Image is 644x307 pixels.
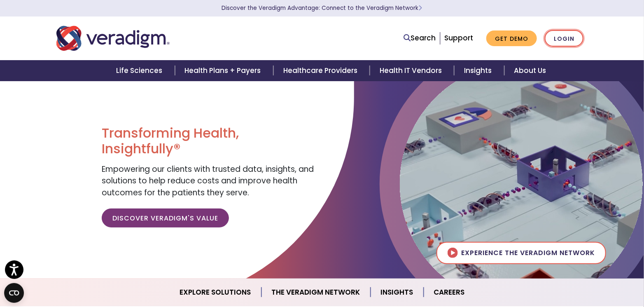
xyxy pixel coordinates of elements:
a: The Veradigm Network [261,282,371,303]
img: Veradigm logo [56,25,170,52]
a: Discover Veradigm's Value [102,209,229,227]
a: About Us [504,60,556,81]
a: Careers [424,282,474,303]
a: Health Plans + Payers [175,60,273,81]
a: Healthcare Providers [273,60,370,81]
a: Health IT Vendors [370,60,454,81]
a: Support [444,33,473,43]
a: Discover the Veradigm Advantage: Connect to the Veradigm NetworkLearn More [222,4,422,12]
span: Learn More [419,4,422,12]
a: Search [404,33,436,44]
a: Life Sciences [106,60,175,81]
a: Insights [371,282,424,303]
a: Insights [454,60,504,81]
a: Explore Solutions [170,282,261,303]
a: Login [545,30,583,47]
button: Open CMP widget [4,283,24,303]
a: Get Demo [486,30,537,47]
h1: Transforming Health, Insightfully® [102,125,316,157]
span: Empowering our clients with trusted data, insights, and solutions to help reduce costs and improv... [102,164,314,198]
